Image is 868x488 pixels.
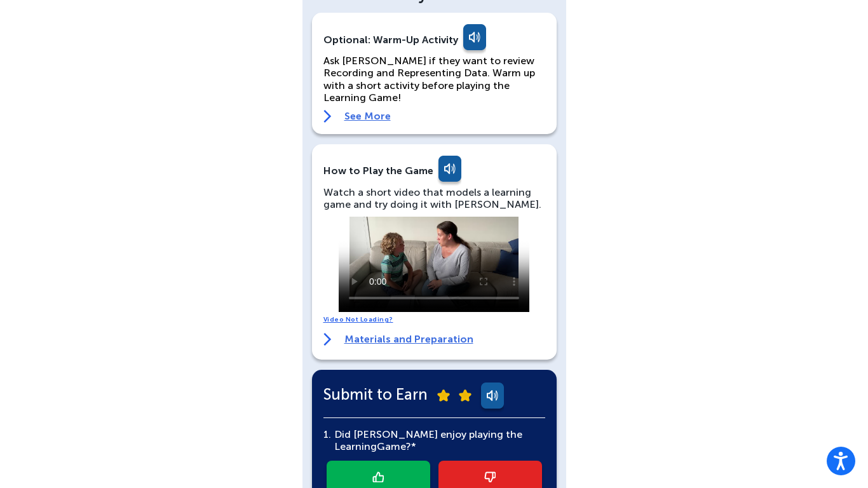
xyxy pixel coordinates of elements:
[323,55,545,104] p: Ask [PERSON_NAME] if they want to review Recording and Representing Data. Warm up with a short ac...
[323,333,473,346] a: Materials and Preparation
[377,440,416,452] span: Game?*
[323,388,428,400] span: Submit to Earn
[323,110,545,123] a: See More
[331,428,545,452] div: Did [PERSON_NAME] enjoy playing the Learning
[372,471,384,482] img: thumb-up-icon.png
[323,333,332,346] img: right-arrow.svg
[323,110,332,123] img: right-arrow.svg
[323,24,545,55] div: Optional: Warm-Up Activity
[459,390,471,402] img: submit-star.png
[484,471,496,482] img: thumb-down-icon.png
[323,428,331,440] span: 1.
[323,316,393,323] a: Video Not Loading?
[323,186,545,210] div: Watch a short video that models a learning game and try doing it with [PERSON_NAME].
[323,165,433,177] div: How to Play the Game
[437,390,450,402] img: submit-star.png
